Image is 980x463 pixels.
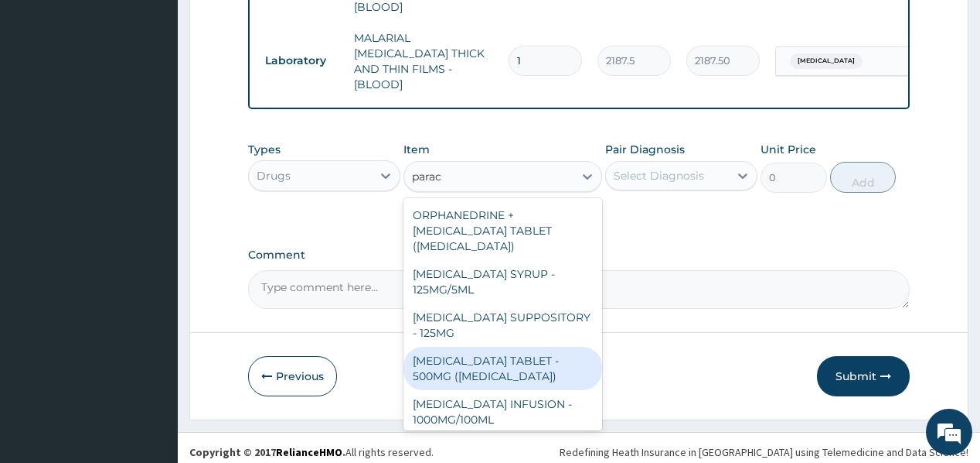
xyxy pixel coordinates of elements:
[90,135,213,291] span: We're online!
[817,356,910,396] button: Submit
[403,390,602,434] div: [MEDICAL_DATA] INFUSION - 1000MG/100ML
[254,8,291,45] div: Minimize live chat window
[8,303,294,357] textarea: Type your message and hit 'Enter'
[248,249,909,262] label: Comment
[403,304,602,347] div: [MEDICAL_DATA] SUPPOSITORY - 125MG
[403,142,430,157] label: Item
[403,260,602,304] div: [MEDICAL_DATA] SYRUP - 125MG/5ML
[605,142,685,157] label: Pair Diagnosis
[257,168,291,183] div: Drugs
[403,347,602,390] div: [MEDICAL_DATA] TABLET - 500MG ([MEDICAL_DATA])
[276,445,342,459] a: RelianceHMO
[257,46,346,75] td: Laboratory
[248,356,337,396] button: Previous
[403,201,602,260] div: ORPHANEDRINE + [MEDICAL_DATA] TABLET ([MEDICAL_DATA])
[80,87,260,107] div: Chat with us now
[614,168,704,183] div: Select Diagnosis
[761,142,816,157] label: Unit Price
[560,444,968,460] div: Redefining Heath Insurance in [GEOGRAPHIC_DATA] using Telemedicine and Data Science!
[346,22,501,100] td: MALARIAL [MEDICAL_DATA] THICK AND THIN FILMS - [BLOOD]
[29,77,63,116] img: d_794563401_company_1708531726252_794563401
[830,162,897,193] button: Add
[248,143,281,156] label: Types
[189,445,345,459] strong: Copyright © 2017 .
[790,53,863,69] span: [MEDICAL_DATA]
